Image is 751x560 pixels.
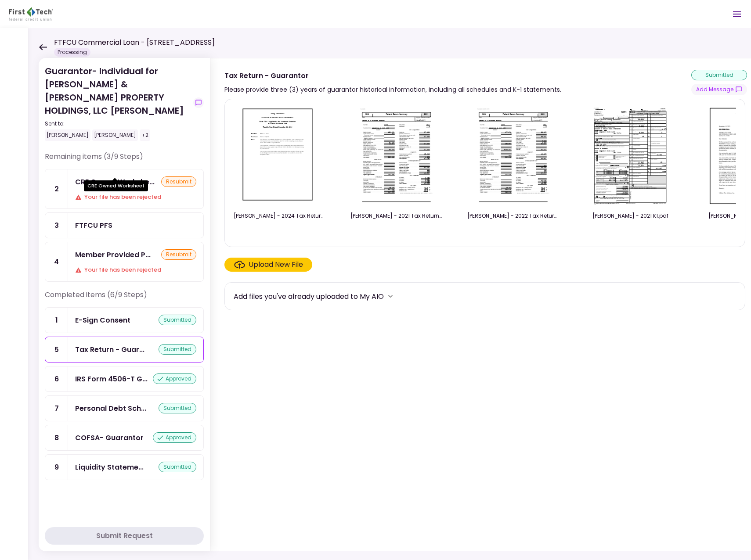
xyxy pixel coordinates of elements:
[161,176,196,187] div: resubmit
[75,403,146,414] div: Personal Debt Schedule
[45,396,68,421] div: 7
[384,290,397,303] button: more
[45,120,190,128] div: Sent to:
[45,454,204,480] a: 9Liquidity Statements - Guarantorsubmitted
[45,212,204,238] a: 3FTFCU PFS
[45,307,204,333] a: 1E-Sign Consentsubmitted
[45,425,204,451] a: 8COFSA- Guarantorapproved
[45,366,204,392] a: 6IRS Form 4506-T Guarantorapproved
[159,462,196,472] div: submitted
[45,169,68,208] div: 2
[45,169,204,209] a: 2CRE Owned WorksheetresubmitYour file has been rejected
[350,212,443,220] div: Cullum, Keith - 2021 Tax Return.pdf
[9,7,53,21] img: Partner icon
[153,373,196,384] div: approved
[193,97,204,108] button: show-messages
[45,213,68,238] div: 3
[45,242,68,281] div: 4
[159,344,196,355] div: submitted
[75,176,155,187] div: CRE Owned Worksheet
[153,432,196,443] div: approved
[45,290,204,307] div: Completed items (6/9 Steps)
[84,180,148,191] div: CRE Owned Worksheet
[92,129,138,141] div: [PERSON_NAME]
[249,259,303,270] div: Upload New File
[45,151,204,169] div: Remaining items (3/9 Steps)
[161,249,196,260] div: resubmit
[140,129,150,141] div: +2
[75,220,112,231] div: FTFCU PFS
[45,65,190,141] div: Guarantor- Individual for [PERSON_NAME] & [PERSON_NAME] PROPERTY HOLDINGS, LLC [PERSON_NAME]
[45,242,204,282] a: 4Member Provided PFSresubmitYour file has been rejected
[234,212,326,220] div: Cullum, Keith - 2024 Tax Return Ext.pdf
[45,366,68,391] div: 6
[75,344,144,355] div: Tax Return - Guarantor
[45,337,204,363] a: 5Tax Return - Guarantorsubmitted
[75,249,151,260] div: Member Provided PFS
[45,395,204,421] a: 7Personal Debt Schedulesubmitted
[691,84,747,95] button: show-messages
[96,531,153,541] div: Submit Request
[224,258,312,272] span: Click here to upload the required document
[45,425,68,450] div: 8
[54,37,215,48] h1: FTFCU Commercial Loan - [STREET_ADDRESS]
[75,373,148,384] div: IRS Form 4506-T Guarantor
[75,432,144,443] div: COFSA- Guarantor
[691,70,747,80] div: submitted
[45,337,68,362] div: 5
[584,212,676,220] div: Cullum, Keith - 2021 K1.pdf
[224,70,561,81] div: Tax Return - Guarantor
[159,403,196,413] div: submitted
[159,315,196,325] div: submitted
[75,266,196,274] div: Your file has been rejected
[75,462,144,473] div: Liquidity Statements - Guarantor
[54,48,90,57] div: Processing
[726,4,747,25] button: Open menu
[45,308,68,333] div: 1
[75,193,196,201] div: Your file has been rejected
[234,291,384,302] div: Add files you've already uploaded to My AIO
[467,212,560,220] div: Cullum, Keith - 2022 Tax Return.pdf
[45,527,204,545] button: Submit Request
[224,84,561,95] div: Please provide three (3) years of guarantor historical information, including all schedules and K...
[45,455,68,480] div: 9
[45,129,90,141] div: [PERSON_NAME]
[75,315,130,326] div: E-Sign Consent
